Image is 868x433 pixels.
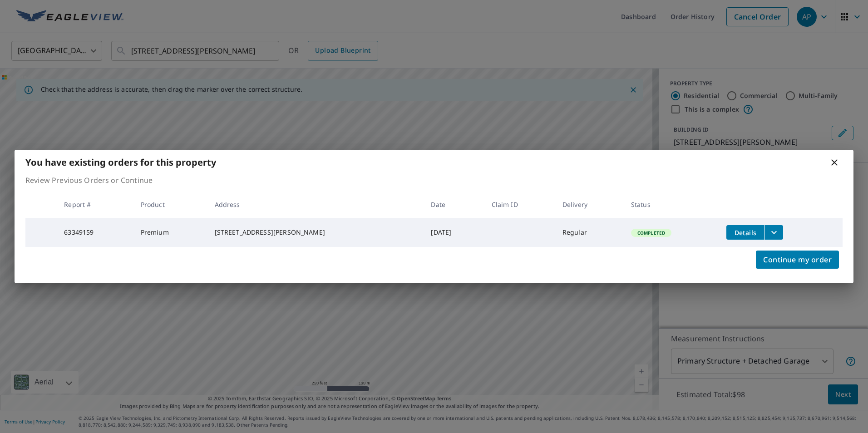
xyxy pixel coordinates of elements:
[763,253,832,266] span: Continue my order
[424,191,484,218] th: Date
[57,218,133,247] td: 63349159
[555,191,624,218] th: Delivery
[133,218,207,247] td: Premium
[764,225,783,240] button: filesDropdownBtn-63349159
[424,218,484,247] td: [DATE]
[632,230,671,236] span: Completed
[25,175,843,186] p: Review Previous Orders or Continue
[756,251,839,269] button: Continue my order
[555,218,624,247] td: Regular
[57,191,133,218] th: Report #
[133,191,207,218] th: Product
[207,191,424,218] th: Address
[215,228,417,237] div: [STREET_ADDRESS][PERSON_NAME]
[624,191,719,218] th: Status
[726,225,764,240] button: detailsBtn-63349159
[484,191,555,218] th: Claim ID
[732,228,759,237] span: Details
[25,156,216,168] b: You have existing orders for this property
